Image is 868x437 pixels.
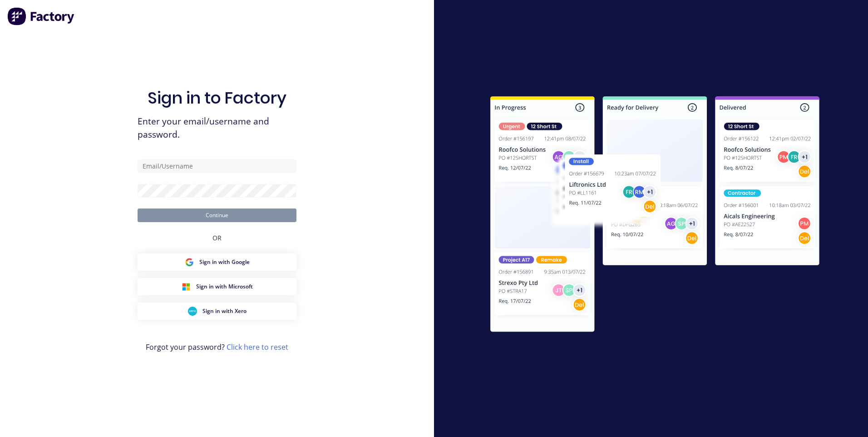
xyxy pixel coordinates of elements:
button: Microsoft Sign inSign in with Microsoft [138,278,296,295]
div: OR [212,222,222,253]
img: Xero Sign in [188,307,197,316]
button: Continue [138,209,296,222]
button: Google Sign inSign in with Google [138,253,296,271]
a: Click here to reset [227,342,288,352]
span: Enter your email/username and password. [138,115,296,141]
span: Sign in with Xero [202,307,247,315]
img: Factory [7,7,75,25]
img: Google Sign in [185,258,194,267]
span: Forgot your password? [146,342,288,353]
span: Sign in with Microsoft [196,283,253,291]
img: Sign in [470,78,839,353]
button: Xero Sign inSign in with Xero [138,303,296,320]
h1: Sign in to Factory [148,88,286,108]
span: Sign in with Google [199,258,250,266]
input: Email/Username [138,159,296,173]
img: Microsoft Sign in [182,282,191,291]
